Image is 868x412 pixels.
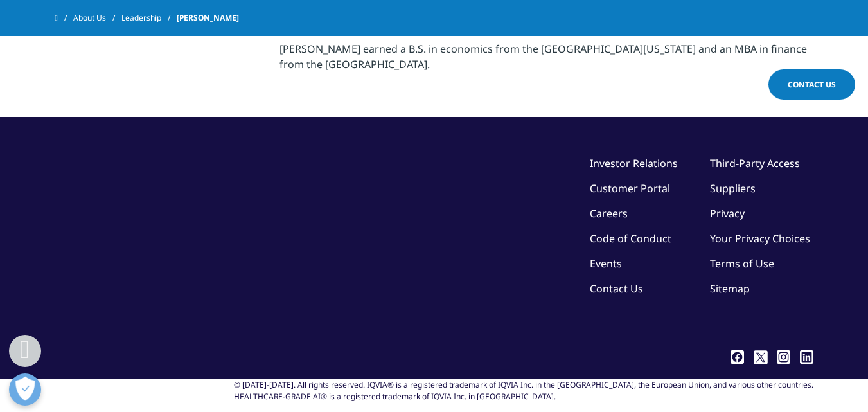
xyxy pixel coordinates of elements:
a: Customer Portal [590,181,670,195]
a: Privacy [710,206,745,220]
a: Contact Us [590,282,643,296]
a: Contact Us [768,69,855,100]
a: Third-Party Access [710,156,800,170]
a: Events [590,256,622,271]
a: Investor Relations [590,156,678,170]
a: About Us [73,6,121,30]
div: © [DATE]-[DATE]. All rights reserved. IQVIA® is a registered trademark of IQVIA Inc. in the [GEOG... [234,379,813,402]
span: [PERSON_NAME] [177,6,239,30]
a: Sitemap [710,282,750,296]
span: Contact Us [788,79,836,90]
a: Your Privacy Choices [710,231,813,246]
p: [PERSON_NAME] earned a B.S. in economics from the [GEOGRAPHIC_DATA][US_STATE] and an MBA in finan... [279,41,813,85]
a: Suppliers [710,181,756,195]
a: Leadership [121,6,177,30]
a: Careers [590,206,628,220]
a: Terms of Use [710,256,774,271]
a: Code of Conduct [590,231,671,246]
button: Open Preferences [9,373,41,406]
